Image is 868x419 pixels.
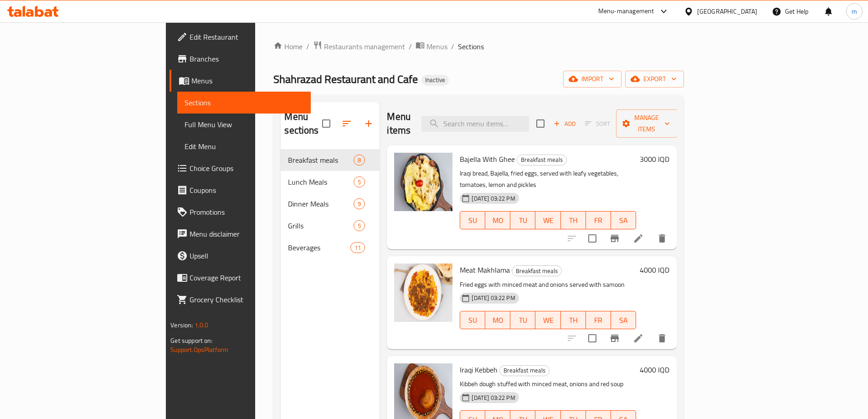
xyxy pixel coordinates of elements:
[185,97,303,108] span: Sections
[185,141,303,152] span: Edit Menu
[651,228,673,249] button: delete
[354,220,365,231] div: items
[281,171,380,193] div: Lunch Meals5
[464,214,482,227] span: SU
[177,114,311,135] a: Full Menu View
[281,237,380,259] div: Beverages11
[169,157,311,179] a: Choice Groups
[288,155,354,166] span: Breakfast meals
[190,31,303,42] span: Edit Restaurant
[281,149,380,171] div: Breakfast meals8
[633,333,644,344] a: Edit menu item
[468,294,519,302] span: [DATE] 03:22 PM
[394,153,452,211] img: Bajella With Ghee
[170,319,193,331] span: Version:
[510,211,535,229] button: TU
[354,200,365,208] span: 9
[561,311,586,329] button: TH
[550,117,579,131] span: Add item
[499,365,550,376] div: Breakfast meals
[324,41,405,52] span: Restaurants management
[489,214,507,227] span: MO
[460,363,498,377] span: Iraqi Kebbeh
[191,75,303,86] span: Menus
[565,214,582,227] span: TH
[468,393,519,402] span: [DATE] 03:22 PM
[354,198,365,209] div: items
[190,163,303,174] span: Choice Groups
[460,152,515,166] span: Bajella With Ghee
[190,228,303,239] span: Menu disclaimer
[169,267,311,289] a: Coverage Report
[531,114,550,133] span: Select section
[288,176,354,187] span: Lunch Meals
[460,263,510,277] span: Meat Makhlama
[640,363,669,376] h6: 4000 IQD
[633,233,644,244] a: Edit menu item
[177,92,311,114] a: Sections
[169,48,311,70] a: Branches
[611,211,636,229] button: SA
[539,214,557,227] span: WE
[598,6,654,17] div: Menu-management
[852,6,857,16] span: m
[615,214,632,227] span: SA
[625,71,684,88] button: export
[623,112,670,135] span: Manage items
[354,155,365,166] div: items
[460,311,485,329] button: SU
[590,214,607,227] span: FR
[586,311,611,329] button: FR
[426,41,447,52] span: Menus
[500,365,549,376] span: Breakfast meals
[169,179,311,201] a: Coupons
[169,289,311,310] a: Grocery Checklist
[535,311,560,329] button: WE
[616,109,677,138] button: Manage items
[170,344,228,356] a: Support.OpsPlatform
[313,41,405,52] a: Restaurants management
[281,193,380,215] div: Dinner Meals9
[190,207,303,217] span: Promotions
[190,185,303,196] span: Coupons
[177,135,311,157] a: Edit Menu
[640,153,669,166] h6: 3000 IQD
[460,168,636,191] p: Iraqi bread, Bajella, fried eggs, served with leafy vegetables, tomatoes, lemon and pickles
[288,220,354,231] div: Grills
[590,314,607,327] span: FR
[468,194,519,203] span: [DATE] 03:22 PM
[552,119,577,129] span: Add
[512,266,561,276] span: Breakfast meals
[550,117,579,131] button: Add
[604,327,626,349] button: Branch-specific-item
[510,311,535,329] button: TU
[351,243,365,252] span: 11
[190,294,303,305] span: Grocery Checklist
[190,53,303,64] span: Branches
[354,176,365,187] div: items
[409,41,412,52] li: /
[288,242,350,253] span: Beverages
[570,73,614,85] span: import
[288,198,354,209] span: Dinner Meals
[317,114,336,133] span: Select all sections
[640,264,669,276] h6: 4000 IQD
[169,70,311,92] a: Menus
[458,41,484,52] span: Sections
[485,311,510,329] button: MO
[535,211,560,229] button: WE
[169,245,311,267] a: Upsell
[561,211,586,229] button: TH
[195,319,209,331] span: 1.0.0
[460,211,485,229] button: SU
[354,178,365,186] span: 5
[387,110,411,137] h2: Menu items
[190,272,303,283] span: Coverage Report
[514,214,532,227] span: TU
[451,41,454,52] li: /
[185,119,303,130] span: Full Menu View
[354,156,365,165] span: 8
[563,71,621,88] button: import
